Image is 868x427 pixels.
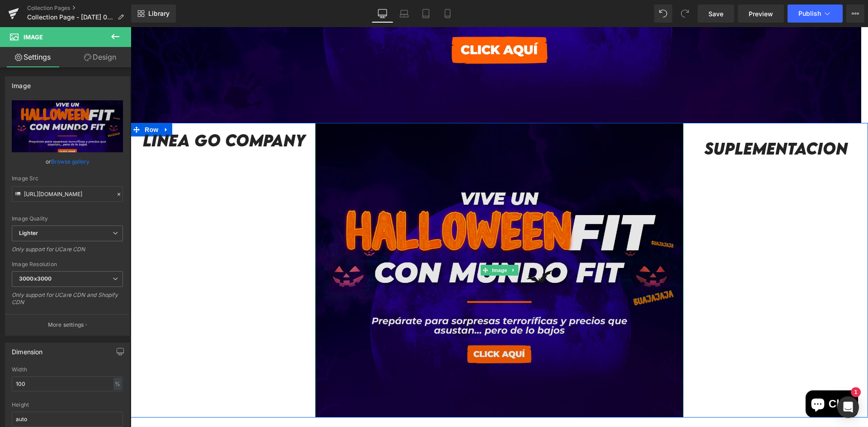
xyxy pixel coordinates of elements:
[12,402,123,408] div: Height
[51,154,90,169] a: Browse gallery
[67,47,133,67] a: Design
[12,175,123,182] div: Image Src
[12,261,123,267] div: Image Resolution
[48,321,84,329] p: More settings
[5,314,129,335] button: More settings
[749,9,773,19] span: Preview
[24,33,43,41] span: Image
[12,291,123,312] div: Only support for UCare CDN and Shopify CDN
[19,230,38,236] b: Lighter
[837,396,859,418] div: Open Intercom Messenger
[378,238,387,249] a: Expand / Collapse
[12,216,123,222] div: Image Quality
[567,112,724,131] h2: suplementacion
[12,246,123,259] div: Only support for UCare CDN
[19,275,52,282] b: 3000x3000
[415,5,437,23] a: Tablet
[12,412,123,427] input: auto
[738,5,784,23] a: Preview
[12,366,123,373] div: Width
[12,186,123,202] input: Link
[131,5,176,23] a: New Library
[788,5,843,23] button: Publish
[393,5,415,23] a: Laptop
[437,5,458,23] a: Mobile
[676,5,694,23] button: Redo
[372,5,393,23] a: Desktop
[12,77,31,89] div: Image
[113,378,122,390] div: %
[798,10,821,17] span: Publish
[27,14,114,21] span: Collection Page - [DATE] 08:11:01
[846,5,864,23] button: More
[12,157,123,166] div: or
[654,5,672,23] button: Undo
[708,9,723,19] span: Save
[27,5,131,12] a: Collection Pages
[10,103,178,123] h2: Linea GO company
[12,343,43,356] div: Dimension
[148,9,170,18] span: Library
[359,238,378,249] span: Image
[12,376,123,391] input: auto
